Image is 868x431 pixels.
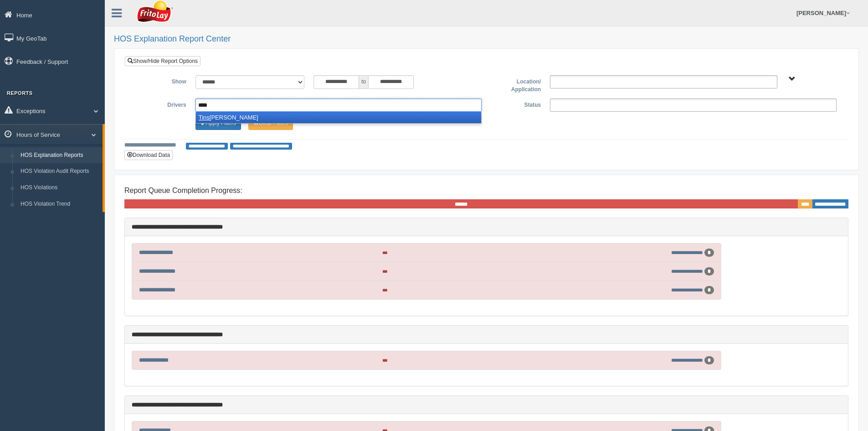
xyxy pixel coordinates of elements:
li: [PERSON_NAME] [196,112,482,123]
a: HOS Explanation Reports [16,147,103,164]
a: HOS Violation Audit Reports [16,163,103,180]
span: to [359,75,368,89]
label: Status [486,99,545,109]
em: Tins [199,114,210,121]
button: Download Data [124,150,173,160]
label: Drivers [132,99,191,109]
a: HOS Violations [16,180,103,196]
a: HOS Violation Trend [16,196,103,213]
label: Show [132,75,191,86]
a: Show/Hide Report Options [125,56,200,66]
h2: HOS Explanation Report Center [114,35,859,44]
h4: Report Queue Completion Progress: [124,187,848,195]
label: Location/ Application [486,75,545,94]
